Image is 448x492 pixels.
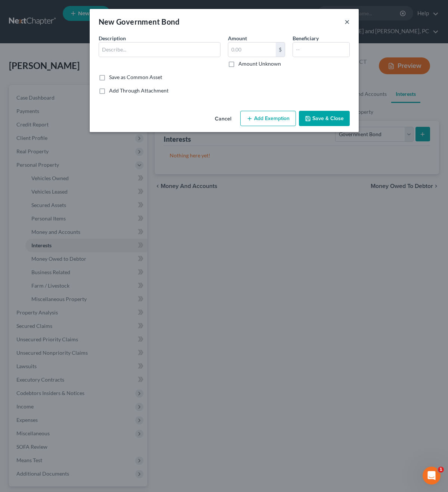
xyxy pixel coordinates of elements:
label: Save as Common Asset [109,73,162,81]
label: Beneficiary [293,34,319,42]
button: Save & Close [299,111,350,126]
button: Cancel [209,112,237,126]
div: $ [276,43,285,57]
div: New Government Bond [99,16,180,27]
input: Describe... [99,43,220,57]
button: × [345,17,350,26]
label: Amount Unknown [238,60,281,68]
button: Add Exemption [240,111,296,126]
span: 1 [438,467,444,473]
label: Add Through Attachment [109,87,169,94]
input: 0.00 [228,43,276,57]
input: -- [293,43,349,57]
iframe: Intercom live chat [423,467,441,485]
label: Amount [228,34,247,42]
span: Description [99,35,126,41]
